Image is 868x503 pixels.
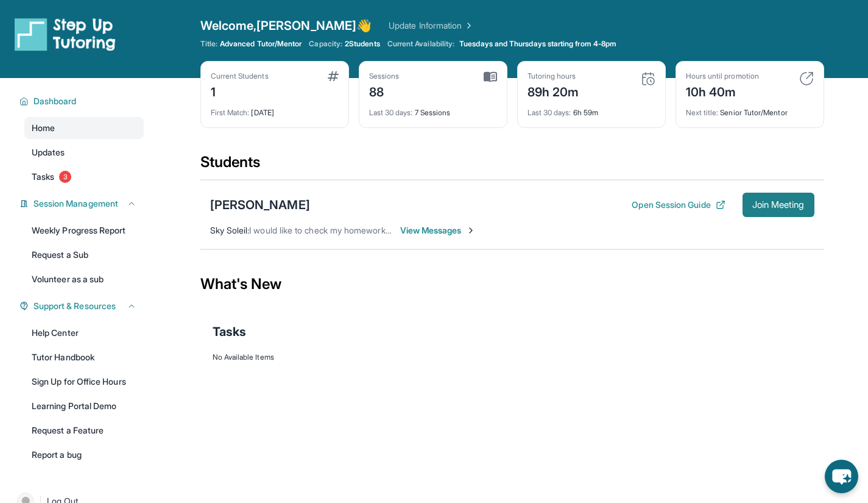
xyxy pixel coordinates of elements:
a: Tasks3 [24,166,144,188]
span: Welcome, [PERSON_NAME] 👋 [200,17,372,34]
span: Capacity: [309,39,342,49]
span: View Messages [400,224,476,237]
span: I would like to check my homework with you [249,225,420,235]
span: 2 Students [345,39,380,49]
a: Sign Up for Office Hours [24,371,144,393]
a: Home [24,117,144,139]
div: What's New [200,257,824,311]
span: Join Meeting [752,201,805,209]
a: Request a Feature [24,419,144,441]
span: Tuesdays and Thursdays starting from 4-8pm [459,39,616,49]
img: Chevron Right [462,20,474,32]
span: Support & Resources [34,300,116,312]
span: Last 30 days : [369,108,413,117]
span: Dashboard [34,95,77,107]
img: card [799,71,814,86]
a: Request a Sub [24,244,144,266]
div: No Available Items [213,352,812,362]
div: 88 [369,81,400,101]
div: 7 Sessions [369,101,497,118]
span: Next title : [686,108,719,117]
button: Dashboard [29,95,136,107]
a: Updates [24,141,144,163]
img: card [641,71,655,86]
div: 6h 59m [528,101,655,118]
button: Open Session Guide [632,199,725,211]
div: Current Students [211,71,269,81]
img: Chevron-Right [466,226,476,235]
a: Tutor Handbook [24,346,144,368]
span: First Match : [211,108,250,117]
img: card [484,71,497,82]
div: 1 [211,81,269,101]
img: card [328,71,339,81]
div: [PERSON_NAME] [210,196,310,213]
div: Senior Tutor/Mentor [686,101,814,118]
img: logo [15,17,116,51]
span: Tasks [32,171,54,183]
a: Volunteer as a sub [24,268,144,290]
span: Session Management [34,198,118,210]
div: [DATE] [211,101,339,118]
div: Hours until promotion [686,71,759,81]
span: Title: [200,39,217,49]
div: 89h 20m [528,81,579,101]
button: Session Management [29,198,136,210]
div: Tutoring hours [528,71,579,81]
span: Sky Soleil : [210,225,250,235]
span: Advanced Tutor/Mentor [220,39,302,49]
button: Support & Resources [29,300,136,312]
a: Update Information [389,20,474,32]
span: Updates [32,146,65,159]
a: Tuesdays and Thursdays starting from 4-8pm [457,39,619,49]
span: Tasks [213,323,246,340]
a: Report a bug [24,444,144,466]
a: Learning Portal Demo [24,395,144,417]
a: Help Center [24,322,144,344]
div: Sessions [369,71,400,81]
span: Home [32,122,55,134]
button: chat-button [825,460,858,493]
a: Weekly Progress Report [24,219,144,241]
span: Current Availability: [387,39,454,49]
div: 10h 40m [686,81,759,101]
span: 3 [59,171,71,183]
span: Last 30 days : [528,108,571,117]
button: Join Meeting [743,193,814,217]
div: Students [200,152,824,179]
